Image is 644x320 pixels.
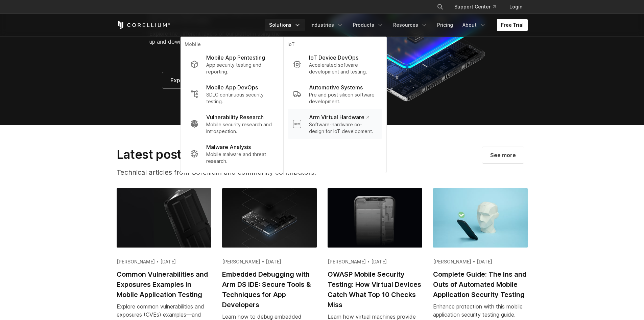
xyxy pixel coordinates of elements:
[309,91,377,105] p: Pre and post silicon software development.
[222,258,317,265] div: [PERSON_NAME] • [DATE]
[185,49,279,79] a: Mobile App Pentesting App security testing and reporting.
[117,21,170,29] a: Corellium Home
[433,19,457,31] a: Pricing
[504,1,528,13] a: Login
[328,188,422,247] img: OWASP Mobile Security Testing: How Virtual Devices Catch What Top 10 Checks Miss
[287,41,382,49] p: IoT
[206,113,264,121] p: Vulnerability Research
[185,41,279,49] p: Mobile
[185,109,279,139] a: Vulnerability Research Mobile security research and introspection.
[265,19,305,31] a: Solutions
[206,83,258,91] p: Mobile App DevOps
[309,62,377,75] p: Accelerated software development and testing.
[328,269,422,310] h2: OWASP Mobile Security Testing: How Virtual Devices Catch What Top 10 Checks Miss
[328,258,422,265] div: [PERSON_NAME] • [DATE]
[117,147,347,162] h2: Latest posts
[206,62,273,75] p: App security testing and reporting.
[309,54,358,62] p: IoT Device DevOps
[287,49,382,79] a: IoT Device DevOps Accelerated software development and testing.
[170,76,226,84] span: Explore our platform
[162,72,234,88] a: Explore our platform
[433,258,528,265] div: [PERSON_NAME] • [DATE]
[265,19,528,31] div: Navigation Menu
[222,269,317,310] h2: Embedded Debugging with Arm DS IDE: Secure Tools & Techniques for App Developers
[287,79,382,109] a: Automotive Systems Pre and post silicon software development.
[458,19,490,31] a: About
[490,151,516,159] span: See more
[117,167,347,177] p: Technical articles from Corellium and community contributors.
[117,188,211,247] img: Common Vulnerabilities and Exposures Examples in Mobile Application Testing
[222,188,317,247] img: Embedded Debugging with Arm DS IDE: Secure Tools & Techniques for App Developers
[149,29,280,46] p: Explore the different layers of our platform using the up and down arrows.
[433,188,528,247] img: Complete Guide: The Ins and Outs of Automated Mobile Application Security Testing
[429,1,528,13] div: Navigation Menu
[434,1,446,13] button: Search
[206,151,273,165] p: Mobile malware and threat research.
[206,121,273,135] p: Mobile security research and introspection.
[349,19,388,31] a: Products
[482,147,524,163] a: Visit our blog
[185,79,279,109] a: Mobile App DevOps SDLC continuous security testing.
[185,139,279,169] a: Malware Analysis Mobile malware and threat research.
[206,143,251,151] p: Malware Analysis
[309,113,369,121] p: Arm Virtual Hardware
[206,54,265,62] p: Mobile App Pentesting
[117,258,211,265] div: [PERSON_NAME] • [DATE]
[433,269,528,300] h2: Complete Guide: The Ins and Outs of Automated Mobile Application Security Testing
[309,121,377,135] p: Software-hardware co-design for IoT development.
[117,269,211,300] h2: Common Vulnerabilities and Exposures Examples in Mobile Application Testing
[206,91,273,105] p: SDLC continuous security testing.
[449,1,501,13] a: Support Center
[389,19,432,31] a: Resources
[287,109,382,139] a: Arm Virtual Hardware Software-hardware co-design for IoT development.
[306,19,348,31] a: Industries
[309,83,363,91] p: Automotive Systems
[497,19,528,31] a: Free Trial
